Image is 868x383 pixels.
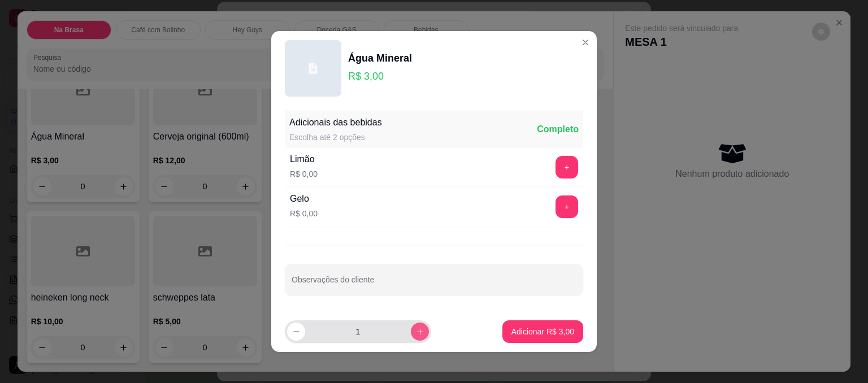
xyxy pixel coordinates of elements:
[290,153,318,166] div: Limão
[290,208,318,219] p: R$ 0,00
[411,323,429,341] button: increase-product-quantity
[555,156,578,179] button: add
[348,50,412,66] div: Água Mineral
[290,168,318,180] p: R$ 0,00
[511,326,574,337] p: Adicionar R$ 3,00
[289,132,382,143] div: Escolha até 2 opções
[555,195,578,218] button: add
[289,116,382,129] div: Adicionais das bebidas
[502,320,583,343] button: Adicionar R$ 3,00
[292,278,576,290] input: Observações do cliente
[537,123,579,136] div: Completo
[290,192,318,206] div: Gelo
[287,323,305,341] button: decrease-product-quantity
[348,68,412,84] p: R$ 3,00
[576,33,594,51] button: Close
